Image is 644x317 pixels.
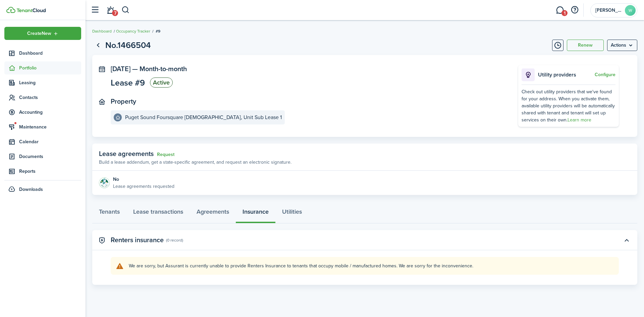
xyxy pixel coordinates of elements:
panel-main-title: Property [111,98,136,105]
span: Maintenance [19,123,81,130]
panel-main-title: Renters insurance [111,236,164,244]
a: Utilities [275,203,309,223]
a: Notifications [104,2,117,19]
span: [DATE] [111,64,130,74]
span: 1 [561,10,568,16]
explanation-description: We are sorry, but Assurant is currently unable to provide Renters Insurance to tenants that occup... [129,262,614,269]
a: Dashboard [4,47,81,60]
span: Contacts [19,94,81,101]
button: Open resource center [569,4,580,16]
p: Utility providers [538,71,593,79]
div: No [113,176,174,183]
a: Dashboard [92,28,112,34]
span: Month-to-month [140,64,187,74]
a: Go back [92,40,104,51]
i: soft [116,262,124,270]
span: Downloads [19,186,43,193]
menu-btn: Actions [607,40,637,51]
h1: No.1466504 [105,39,151,52]
span: Leasing [19,79,81,86]
span: Reports [19,168,81,175]
avatar-text: W [625,5,636,16]
a: Agreements [190,203,236,223]
button: Renew [567,40,604,51]
a: Request [157,152,174,157]
span: — [132,64,138,74]
span: Create New [27,31,51,36]
a: Lease transactions [126,203,190,223]
a: Tenants [92,203,126,223]
div: Check out utility providers that we've found for your address. When you activate them, available ... [522,88,615,123]
span: Documents [19,153,81,160]
status: Active [150,77,173,88]
span: Portfolio [19,64,81,71]
img: Agreement e-sign [99,177,110,188]
span: Lease #9 [111,78,145,87]
span: Wes [595,8,622,13]
img: TenantCloud [16,8,46,12]
button: Open menu [4,27,81,40]
a: Learn more [568,116,591,123]
button: Open sidebar [89,4,101,16]
panel-main-body: Toggle accordion [92,257,637,285]
span: Lease agreements [99,149,154,159]
a: Reports [4,165,81,178]
p: Lease agreements requested [113,183,174,190]
button: Search [121,4,130,16]
a: Messaging [553,2,566,19]
button: Timeline [552,40,563,51]
span: #9 [156,28,160,34]
span: Calendar [19,138,81,145]
e-details-info-title: Puget Sound Foursquare [DEMOGRAPHIC_DATA], Unit Sub Lease 1 [125,114,282,120]
span: Dashboard [19,50,81,57]
img: TenantCloud [6,7,15,13]
button: Open menu [607,40,637,51]
button: Configure [595,72,615,77]
button: Toggle accordion [621,234,632,246]
p: Build a lease addendum, get a state-specific agreement, and request an electronic signature. [99,159,291,166]
a: Occupancy Tracker [116,28,150,34]
span: Accounting [19,109,81,116]
span: 7 [112,10,118,16]
panel-main-subtitle: (0 record) [166,237,183,243]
